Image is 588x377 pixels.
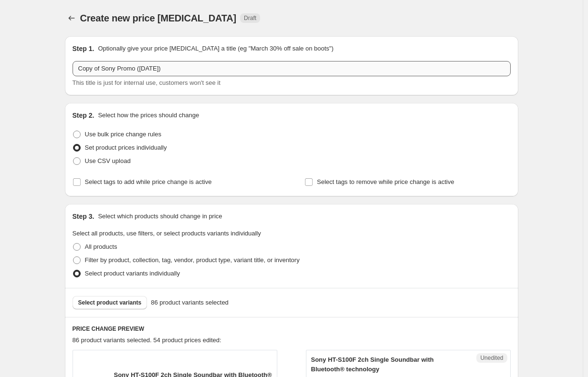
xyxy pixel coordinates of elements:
span: All products [85,243,117,250]
span: Draft [244,14,256,22]
span: 86 product variants selected. 54 product prices edited: [73,336,221,344]
h2: Step 2. [73,111,94,120]
span: Create new price [MEDICAL_DATA] [80,13,237,23]
p: Select how the prices should change [98,111,199,120]
span: Unedited [480,354,503,362]
span: Select tags to add while price change is active [85,178,212,185]
span: Sony HT-S100F 2ch Single Soundbar with Bluetooth® technology [311,356,434,373]
span: Select tags to remove while price change is active [317,178,454,185]
button: Select product variants [73,296,147,309]
span: Filter by product, collection, tag, vendor, product type, variant title, or inventory [85,256,300,264]
span: Use bulk price change rules [85,131,161,138]
h6: PRICE CHANGE PREVIEW [73,325,511,333]
input: 30% off holiday sale [73,61,511,76]
span: Select product variants [78,299,142,306]
h2: Step 3. [73,212,94,221]
span: Use CSV upload [85,157,131,164]
span: Select product variants individually [85,270,180,277]
p: Optionally give your price [MEDICAL_DATA] a title (eg "March 30% off sale on boots") [98,44,333,53]
span: 86 product variants selected [151,298,229,307]
span: This title is just for internal use, customers won't see it [73,79,220,86]
button: Price change jobs [65,11,78,25]
p: Select which products should change in price [98,212,222,221]
span: Set product prices individually [85,144,167,151]
span: Select all products, use filters, or select products variants individually [73,230,261,237]
h2: Step 1. [73,44,94,53]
